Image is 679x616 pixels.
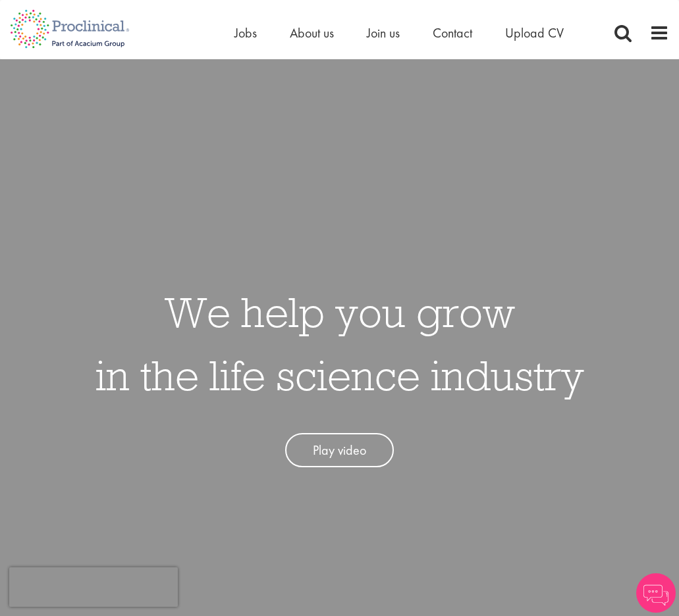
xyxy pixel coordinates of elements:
[95,280,584,407] h1: We help you grow in the life science industry
[290,24,334,41] a: About us
[367,24,400,41] a: Join us
[234,24,257,41] a: Jobs
[433,24,472,41] a: Contact
[505,24,564,41] a: Upload CV
[285,433,394,468] a: Play video
[636,573,676,613] img: Chatbot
